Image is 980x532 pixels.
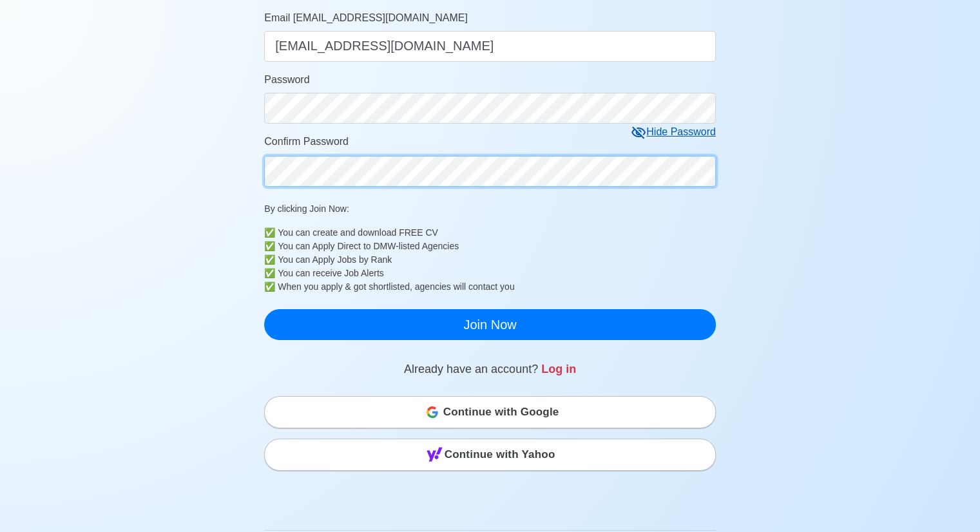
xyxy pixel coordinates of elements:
p: By clicking Join Now: [264,202,716,216]
div: When you apply & got shortlisted, agencies will contact you [278,280,716,294]
div: You can receive Job Alerts [278,267,716,280]
span: Confirm Password [264,136,349,147]
div: You can Apply Direct to DMW-listed Agencies [278,240,716,253]
b: ✅ [264,267,275,280]
span: Continue with Yahoo [445,442,555,468]
b: ✅ [264,226,275,240]
input: Your email [264,31,716,62]
div: You can create and download FREE CV [278,226,716,240]
span: Continue with Google [443,399,559,425]
span: Password [264,74,309,85]
b: ✅ [264,240,275,253]
p: Already have an account? [264,361,716,378]
span: Email [EMAIL_ADDRESS][DOMAIN_NAME] [264,12,468,23]
button: Join Now [264,309,716,340]
div: You can Apply Jobs by Rank [278,253,716,267]
b: ✅ [264,253,275,267]
div: Hide Password [631,124,716,140]
b: ✅ [264,280,275,294]
a: Log in [541,363,576,375]
button: Continue with Google [264,396,716,428]
button: Continue with Yahoo [264,439,716,471]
